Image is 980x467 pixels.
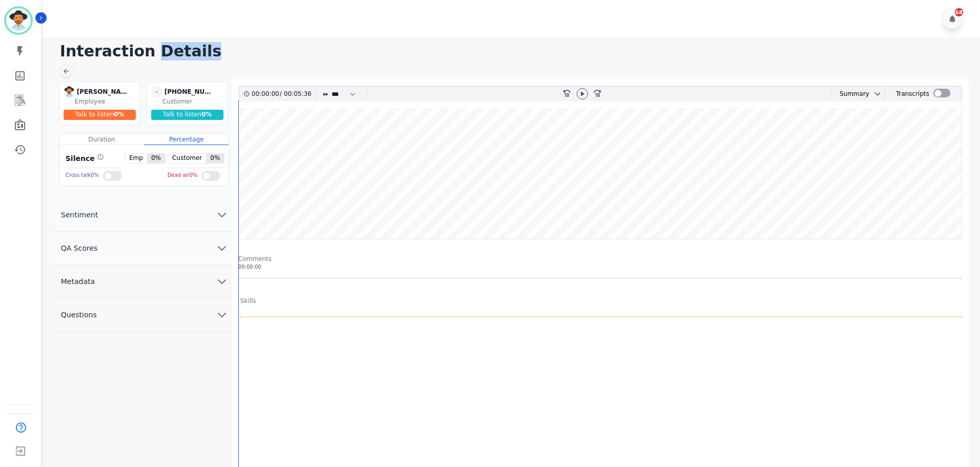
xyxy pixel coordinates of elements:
svg: chevron down [216,209,228,221]
span: Questions [53,310,105,320]
div: 00:00:00 [252,87,280,101]
button: chevron down [869,90,882,98]
span: Metadata [53,276,103,287]
span: Emp [125,154,147,163]
svg: chevron down [216,242,228,254]
div: Dead air 0 % [168,168,197,183]
span: 0 % [114,111,124,118]
div: / [252,87,314,101]
button: QA Scores chevron down [53,232,232,265]
div: 00:05:36 [282,87,310,101]
img: Bordered avatar [6,8,31,33]
div: Cross talk 0 % [66,168,99,183]
div: Talk to listen [151,110,224,120]
div: Comments [238,255,962,263]
svg: chevron down [216,309,228,321]
button: Metadata chevron down [53,265,232,298]
div: Silence [64,153,104,164]
button: Sentiment chevron down [53,198,232,232]
span: Customer [168,154,206,163]
h1: Interaction Details [60,42,970,60]
span: QA Scores [53,243,106,253]
div: 00:00:00 [238,263,962,271]
span: Sentiment [53,210,106,220]
div: Summary [831,87,869,101]
div: 68 [955,8,963,16]
button: Questions chevron down [53,298,232,332]
div: Percentage [144,134,229,145]
svg: chevron down [873,90,882,98]
div: Duration [59,134,144,145]
div: [PHONE_NUMBER] [165,86,216,97]
span: 0 % [201,111,212,118]
div: Transcripts [896,87,929,101]
div: Customer [162,97,226,106]
div: Talk to listen [64,110,136,120]
svg: chevron down [216,275,228,288]
div: [PERSON_NAME] [77,86,128,97]
div: Skills [240,297,256,305]
span: 0 % [147,154,165,163]
div: Employee [75,97,138,106]
span: 0 % [206,154,224,163]
span: - [151,86,162,97]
